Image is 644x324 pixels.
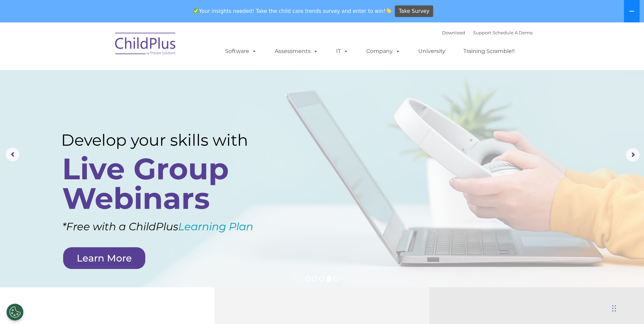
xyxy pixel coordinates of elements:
[62,217,290,236] rs-layer: *Free with a ChildPlus
[442,30,533,35] font: |
[395,5,433,17] a: Take Survey
[178,220,253,233] a: Learning Plan
[63,247,145,269] a: Learn More
[457,44,521,58] a: Training Scramble!!
[411,44,452,58] a: University
[360,44,407,58] a: Company
[6,304,23,321] button: Cookies Settings
[612,298,616,319] div: Drag
[94,73,123,78] span: Phone number
[62,154,272,213] rs-layer: Live Group Webinars
[191,4,394,18] span: Your insights needed! Take the child care trends survey and enter to win!
[329,44,355,58] a: IT
[442,30,465,35] a: Download
[61,130,274,150] rs-layer: Develop your skills with
[386,8,391,13] img: 👏
[112,28,180,62] img: ChildPlus by Procare Solutions
[194,8,199,13] img: ✅
[218,44,263,58] a: Software
[94,45,115,50] span: Last name
[268,44,325,58] a: Assessments
[493,30,533,35] a: Schedule A Demo
[610,291,644,324] iframe: Chat Widget
[473,30,491,35] a: Support
[399,5,429,17] span: Take Survey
